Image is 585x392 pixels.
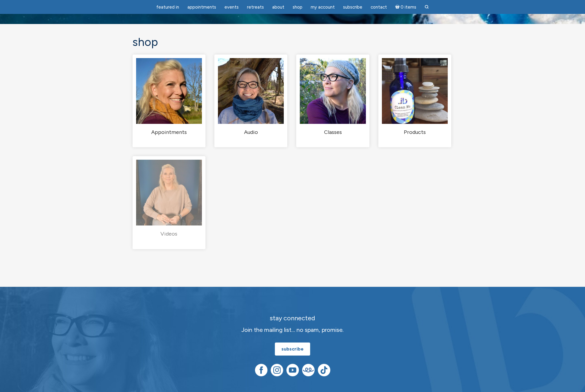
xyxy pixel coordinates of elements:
[311,4,335,10] span: My Account
[136,160,202,238] a: Visit product category Videos
[401,5,416,9] span: 0 items
[392,1,420,13] a: Cart0 items
[269,1,288,13] a: About
[275,343,310,356] a: subscribe
[382,58,448,136] a: Visit product category Products
[382,129,448,136] h2: Products
[247,4,264,10] span: Retreats
[318,364,330,376] img: TikTok
[136,58,202,124] img: Appointments
[289,1,306,13] a: Shop
[300,129,366,136] h2: Classes
[136,129,202,136] h2: Appointments
[339,1,366,13] a: Subscribe
[382,58,448,124] img: Products
[187,325,398,335] p: Join the mailing list… no spam, promise.
[136,58,202,136] a: Visit product category Appointments
[255,364,267,376] img: Facebook
[300,58,366,136] a: Visit product category Classes
[218,58,284,124] img: Audio
[184,1,220,13] a: Appointments
[187,4,216,10] span: Appointments
[343,4,362,10] span: Subscribe
[271,364,283,376] img: Instagram
[395,4,401,10] i: Cart
[221,1,242,13] a: Events
[243,1,267,13] a: Retreats
[218,129,284,136] h2: Audio
[300,58,366,124] img: Classes
[367,1,390,13] a: Contact
[136,160,202,225] img: Videos
[302,364,315,376] img: Teespring
[371,4,387,10] span: Contact
[153,1,183,13] a: featured in
[224,4,239,10] span: Events
[286,364,299,376] img: YouTube
[307,1,338,13] a: My Account
[133,36,453,49] h1: Shop
[293,4,302,10] span: Shop
[156,4,179,10] span: featured in
[272,4,284,10] span: About
[136,231,202,238] h2: Videos
[218,58,284,136] a: Visit product category Audio
[187,315,398,322] h2: stay connected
